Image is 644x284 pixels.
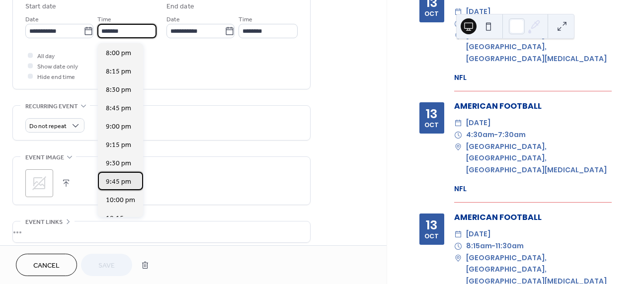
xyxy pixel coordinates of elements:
div: NFL [454,72,612,83]
div: ​ [454,141,462,153]
div: ; [25,169,53,197]
span: [DATE] [466,117,490,129]
span: - [492,240,495,252]
div: Oct [424,122,439,129]
span: 9:45 pm [106,177,131,187]
div: Oct [424,11,439,17]
span: [GEOGRAPHIC_DATA], [GEOGRAPHIC_DATA], [GEOGRAPHIC_DATA][MEDICAL_DATA] [466,141,612,176]
span: Cancel [33,261,60,271]
span: 4:30am [466,129,494,141]
span: Do not repeat [29,121,67,132]
div: ​ [454,30,462,42]
div: Start date [25,1,56,12]
span: 8:00 pm [106,48,131,59]
span: Time [239,14,252,25]
div: AMERICAN FOOTBALL [454,212,612,223]
span: Hide end time [37,72,75,82]
span: 10:15 pm [106,213,135,224]
span: Date [166,14,180,25]
div: ​ [454,18,462,30]
div: ••• [13,221,310,242]
button: Cancel [16,254,77,276]
div: ​ [454,129,462,141]
span: 9:00 pm [106,122,131,132]
span: [GEOGRAPHIC_DATA], [GEOGRAPHIC_DATA], [GEOGRAPHIC_DATA][MEDICAL_DATA] [466,30,612,65]
span: Date [25,14,39,25]
span: [DATE] [466,6,490,18]
div: NFL [454,184,612,194]
div: End date [166,1,194,12]
span: 8:45 pm [106,103,131,114]
div: ​ [454,117,462,129]
span: 8:15am [466,240,492,252]
span: 8:15 pm [106,67,131,77]
div: ​ [454,240,462,252]
div: AMERICAN FOOTBALL [454,100,612,112]
div: ​ [454,252,462,264]
div: 13 [426,219,437,231]
span: Show date only [37,62,78,72]
span: 7:30am [498,129,526,141]
span: - [494,129,498,141]
span: Event image [25,152,64,163]
div: Oct [424,233,439,240]
span: 11:30am [495,240,524,252]
span: 8:30 pm [106,85,131,95]
span: 9:30 pm [106,158,131,169]
span: Recurring event [25,101,78,112]
div: ​ [454,6,462,18]
span: Event links [25,217,63,227]
span: All day [37,51,55,62]
div: ​ [454,228,462,240]
span: 9:15 pm [106,140,131,150]
span: 10:00 pm [106,195,135,206]
span: [DATE] [466,228,490,240]
div: 13 [426,108,437,120]
span: Time [97,14,111,25]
